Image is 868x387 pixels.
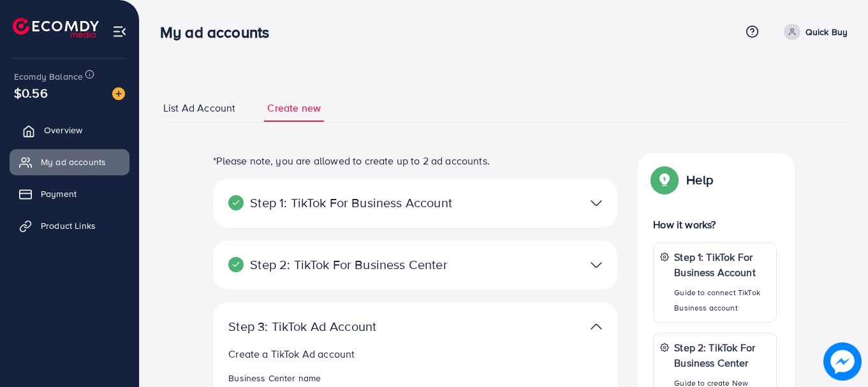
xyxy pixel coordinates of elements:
p: Quick Buy [805,24,848,40]
img: image [112,87,125,100]
img: image [827,346,858,377]
span: Ecomdy Balance [14,70,83,83]
span: My ad accounts [41,156,106,168]
span: List Ad Account [163,101,235,115]
img: TikTok partner [591,318,602,336]
p: Step 1: TikTok For Business Account [674,249,770,280]
a: Quick Buy [779,24,848,40]
h3: My ad accounts [160,23,279,41]
p: Create a TikTok Ad account [228,346,602,361]
a: Product Links [10,213,129,238]
img: TikTok partner [591,256,602,274]
a: Overview [10,117,129,143]
img: menu [112,24,127,39]
p: Step 2: TikTok For Business Center [674,340,770,370]
span: $0.56 [14,84,48,102]
p: Step 3: TikTok Ad Account [228,319,471,334]
img: logo [13,18,99,38]
p: *Please note, you are allowed to create up to 2 ad accounts. [213,153,617,168]
p: Help [686,172,713,187]
span: Overview [44,124,82,136]
img: Popup guide [653,168,676,191]
a: Payment [10,181,129,207]
a: My ad accounts [10,149,129,175]
p: Step 2: TikTok For Business Center [228,257,471,272]
span: Payment [41,187,77,200]
span: Create new [267,101,321,115]
p: How it works? [653,217,777,232]
p: Step 1: TikTok For Business Account [228,195,471,210]
span: Product Links [41,219,96,232]
p: Guide to connect TikTok Business account [674,285,770,316]
img: TikTok partner [591,194,602,212]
